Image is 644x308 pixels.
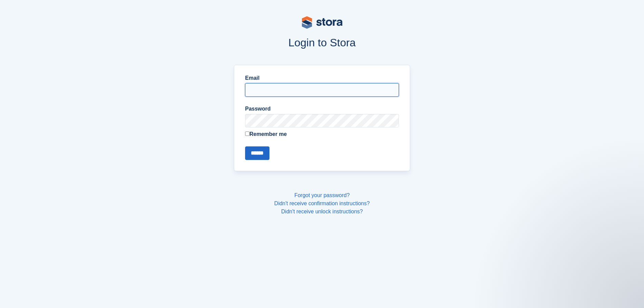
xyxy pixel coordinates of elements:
input: Remember me [245,132,249,136]
label: Remember me [245,130,399,138]
label: Password [245,105,399,113]
label: Email [245,74,399,82]
img: stora-logo-53a41332b3708ae10de48c4981b4e9114cc0af31d8433b30ea865607fb682f29.svg [302,16,342,29]
a: Didn't receive confirmation instructions? [274,200,369,206]
a: Didn't receive unlock instructions? [281,209,363,214]
h1: Login to Stora [105,37,539,49]
a: Forgot your password? [294,192,350,198]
